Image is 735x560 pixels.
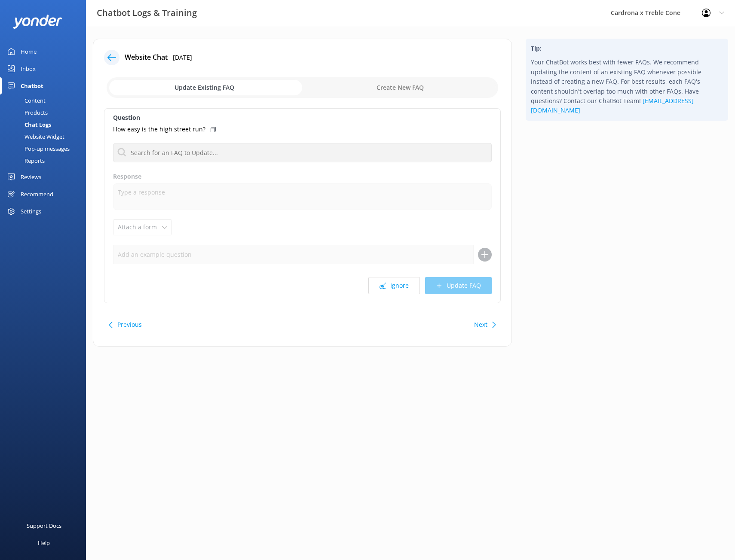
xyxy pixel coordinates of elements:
[5,155,45,167] div: Reports
[5,143,70,155] div: Pop-up messages
[21,168,41,186] div: Reviews
[117,316,142,333] button: Previous
[21,77,43,94] div: Chatbot
[113,172,492,181] label: Response
[173,53,192,62] p: [DATE]
[113,245,474,264] input: Add an example question
[531,44,723,53] h4: Tip:
[5,94,86,107] a: Content
[5,119,86,131] a: Chat Logs
[21,186,53,203] div: Recommend
[21,60,36,77] div: Inbox
[5,131,86,143] a: Website Widget
[113,143,492,162] input: Search for an FAQ to Update...
[5,94,46,107] div: Content
[13,15,62,29] img: yonder-white-logo.png
[368,277,420,294] button: Ignore
[125,52,168,63] h4: Website Chat
[5,155,86,167] a: Reports
[27,517,61,534] div: Support Docs
[97,6,197,20] h3: Chatbot Logs & Training
[113,125,205,134] p: How easy is the high street run?
[21,203,41,220] div: Settings
[5,107,86,119] a: Products
[5,143,86,155] a: Pop-up messages
[531,58,723,115] p: Your ChatBot works best with fewer FAQs. We recommend updating the content of an existing FAQ whe...
[5,131,64,143] div: Website Widget
[5,107,48,119] div: Products
[5,119,51,131] div: Chat Logs
[21,43,37,60] div: Home
[113,113,492,122] label: Question
[38,534,50,551] div: Help
[474,316,487,333] button: Next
